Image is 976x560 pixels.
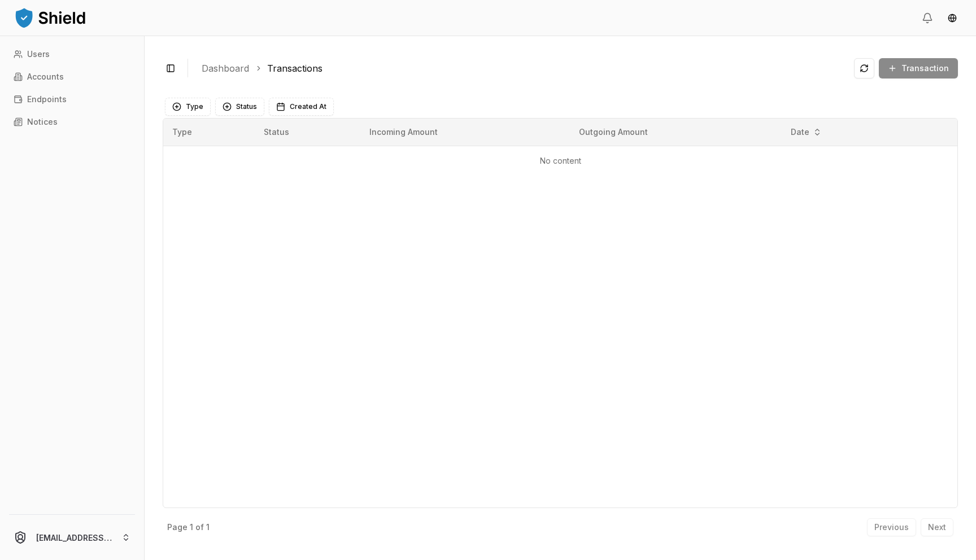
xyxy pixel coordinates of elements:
a: Endpoints [9,90,135,108]
p: Endpoints [27,95,67,103]
p: Page [167,523,188,531]
button: [EMAIL_ADDRESS][DOMAIN_NAME] [5,519,140,555]
button: Created At [269,98,334,116]
nav: breadcrumb [202,62,845,75]
a: Transactions [267,62,323,75]
button: Date [786,123,826,141]
a: Users [9,45,135,63]
p: of [195,523,204,531]
a: Notices [9,113,135,131]
th: Type [163,119,255,146]
th: Outgoing Amount [570,119,781,146]
a: Dashboard [202,62,249,75]
img: ShieldPay Logo [14,6,87,29]
button: Type [165,98,211,116]
p: No content [172,155,948,167]
button: Status [215,98,264,116]
th: Status [255,119,360,146]
th: Incoming Amount [360,119,570,146]
p: Notices [27,118,58,126]
p: 1 [190,523,193,531]
span: Created At [290,102,326,111]
a: Accounts [9,68,135,86]
p: Accounts [27,73,64,81]
p: Users [27,50,50,58]
p: [EMAIL_ADDRESS][DOMAIN_NAME] [36,532,112,544]
p: 1 [206,523,210,531]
